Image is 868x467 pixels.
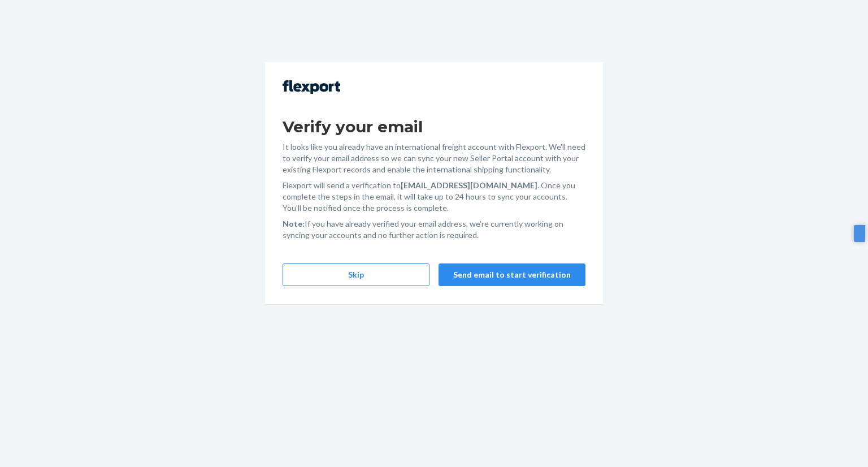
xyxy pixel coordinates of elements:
[283,263,429,286] button: Skip
[401,180,537,190] strong: [EMAIL_ADDRESS][DOMAIN_NAME]
[283,219,305,228] strong: Note:
[439,263,585,286] button: Send email to start verification
[283,80,340,94] img: Flexport logo
[283,180,585,214] p: Flexport will send a verification to . Once you complete the steps in the email, it will take up ...
[283,116,585,137] h1: Verify your email
[283,141,585,175] p: It looks like you already have an international freight account with Flexport. We'll need to veri...
[283,218,585,241] p: If you have already verified your email address, we're currently working on syncing your accounts...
